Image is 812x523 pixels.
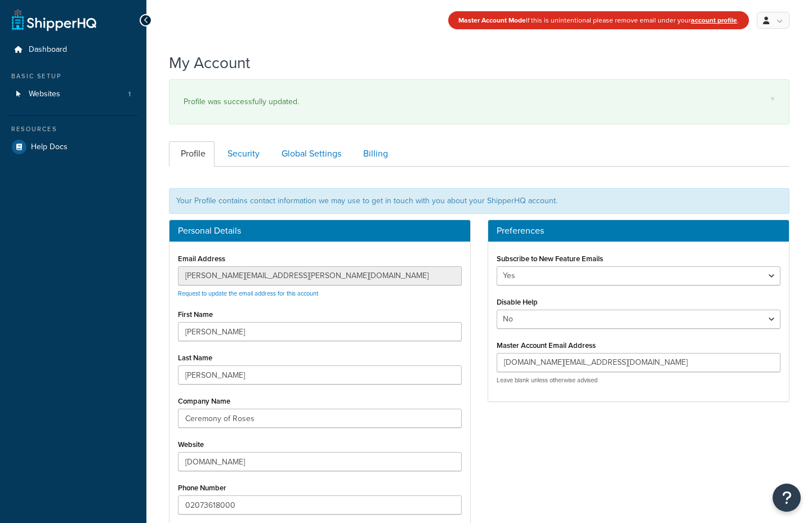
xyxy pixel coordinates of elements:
label: Subscribe to New Feature Emails [497,254,603,263]
a: Dashboard [8,39,138,60]
a: account profile [691,15,737,25]
label: Phone Number [178,484,226,492]
span: Dashboard [29,45,67,55]
a: Security [216,141,269,167]
label: Master Account Email Address [497,341,596,350]
a: Billing [351,141,397,167]
div: Profile was successfully updated. [184,94,775,110]
span: 1 [128,90,131,99]
span: Websites [29,90,60,99]
a: Websites 1 [8,84,138,105]
li: Websites [8,84,138,105]
div: Resources [8,124,138,134]
h3: Personal Details [178,226,462,236]
button: Open Resource Center [773,484,801,512]
div: Basic Setup [8,71,138,81]
div: Your Profile contains contact information we may use to get in touch with you about your ShipperH... [169,188,789,214]
label: First Name [178,310,213,319]
a: Profile [169,141,215,167]
strong: Master Account Mode [458,15,526,25]
a: ShipperHQ Home [12,8,96,31]
label: Disable Help [497,298,538,306]
h1: My Account [169,52,250,74]
a: Help Docs [8,137,138,157]
a: Global Settings [270,141,350,167]
label: Last Name [178,354,212,362]
label: Email Address [178,254,225,263]
h3: Preferences [497,226,780,236]
p: Leave blank unless otherwise advised [497,376,780,385]
label: Company Name [178,397,230,405]
span: Help Docs [31,142,68,152]
a: Request to update the email address for this account [178,289,318,298]
div: If this is unintentional please remove email under your . [448,11,749,29]
label: Website [178,440,204,449]
a: × [770,94,775,103]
